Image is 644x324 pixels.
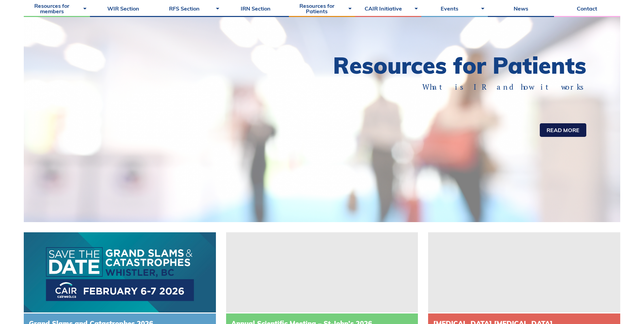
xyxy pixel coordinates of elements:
p: What is IR and how it works [346,82,587,92]
a: Read more [540,123,586,137]
h1: Resources for Patients [322,54,587,77]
